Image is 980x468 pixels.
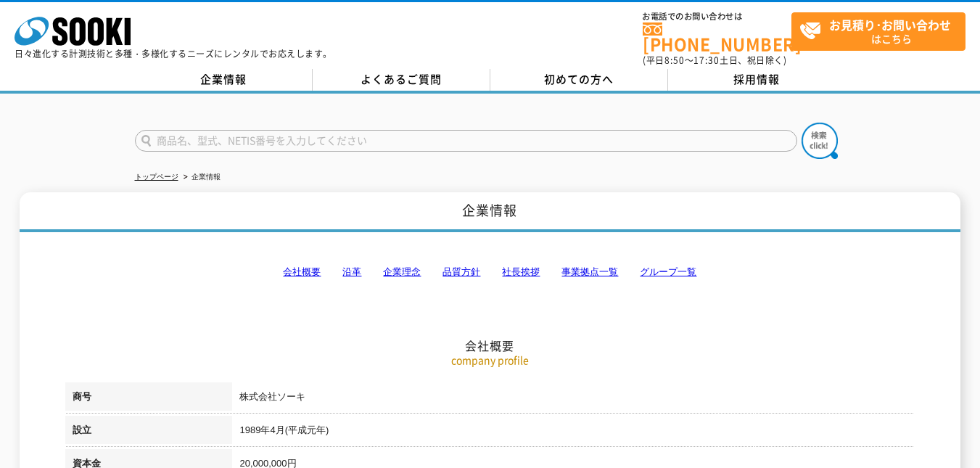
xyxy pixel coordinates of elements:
[791,12,965,51] a: お見積り･お問い合わせはこちら
[65,353,914,368] p: company profile
[383,266,421,277] a: 企業理念
[544,71,614,87] span: 初めての方へ
[490,69,668,91] a: 初めての方へ
[232,382,914,416] td: 株式会社ソーキ
[561,266,618,277] a: 事業拠点一覧
[643,12,791,21] span: お電話でのお問い合わせは
[668,69,846,91] a: 採用情報
[65,193,914,353] h2: 会社概要
[829,16,951,33] strong: お見積り･お問い合わせ
[135,130,797,152] input: 商品名、型式、NETIS番号を入力してください
[799,13,965,49] span: はこちら
[65,382,232,416] th: 商号
[135,173,178,181] a: トップページ
[802,123,838,159] img: btn_search.png
[643,54,786,67] span: (平日 ～ 土日、祝日除く)
[313,69,490,91] a: よくあるご質問
[693,54,720,67] span: 17:30
[342,266,361,277] a: 沿革
[643,22,791,52] a: [PHONE_NUMBER]
[664,54,685,67] span: 8:50
[442,266,480,277] a: 品質方針
[15,49,332,58] p: 日々進化する計測技術と多種・多様化するニーズにレンタルでお応えします。
[502,266,540,277] a: 社長挨拶
[135,69,313,91] a: 企業情報
[20,192,960,232] h1: 企業情報
[283,266,321,277] a: 会社概要
[640,266,696,277] a: グループ一覧
[65,416,232,449] th: 設立
[181,170,221,185] li: 企業情報
[232,416,914,449] td: 1989年4月(平成元年)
